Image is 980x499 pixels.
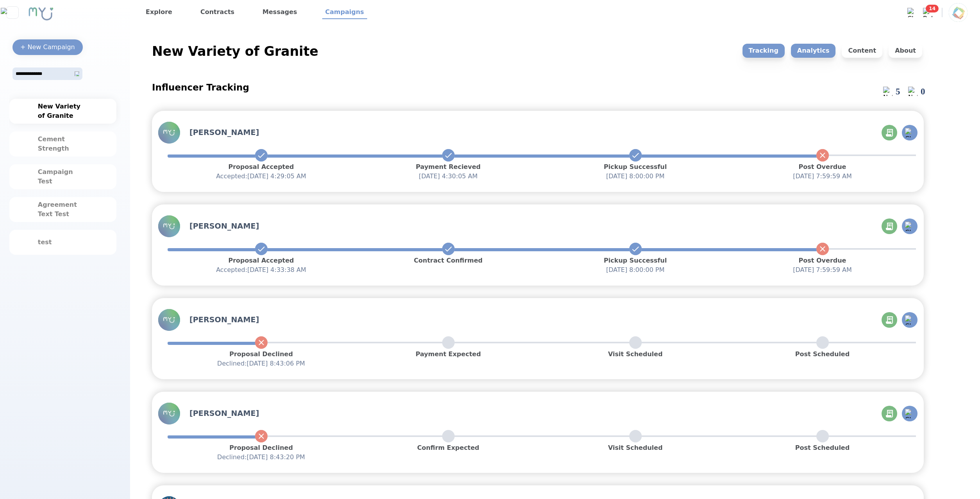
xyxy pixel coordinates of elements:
[168,443,355,453] p: Proposal Declined
[168,256,355,265] p: Proposal Accepted
[908,87,918,96] img: Notification
[38,135,88,153] div: Cement Strength
[905,222,914,231] img: Chat
[926,5,939,12] span: 14
[907,8,917,17] img: Chat
[542,265,729,275] p: [DATE] 8:00:00 PM
[158,309,180,331] img: Profile
[38,102,88,121] div: New Variety of Granite
[152,44,318,59] div: New Variety of Granite
[905,128,914,137] img: Chat
[189,408,259,419] h3: [PERSON_NAME]
[158,122,180,144] img: Profile
[197,6,237,19] a: Contracts
[729,350,916,359] p: Post Scheduled
[355,162,542,172] p: Payment Recieved
[152,81,249,94] h2: Influencer Tracking
[542,172,729,181] p: [DATE] 8:00:00 PM
[38,238,88,247] div: test
[905,315,914,325] img: Chat
[168,162,355,172] p: Proposal Accepted
[158,403,180,424] img: Profile
[729,256,916,265] p: Post Overdue
[542,350,729,359] p: Visit Scheduled
[168,172,355,181] p: Accepted: [DATE] 4:29:05 AM
[743,44,785,58] p: Tracking
[729,265,916,275] p: [DATE] 7:59:59 AM
[12,39,83,55] button: + New Campaign
[168,453,355,462] p: Declined: [DATE] 8:43:20 PM
[889,44,922,58] p: About
[949,3,968,22] img: Profile
[729,443,916,453] p: Post Scheduled
[542,162,729,172] p: Pickup Successful
[20,43,75,52] div: + New Campaign
[322,6,367,19] a: Campaigns
[189,314,259,325] h3: [PERSON_NAME]
[1,8,24,17] img: Close sidebar
[542,256,729,265] p: Pickup Successful
[189,127,259,138] h3: [PERSON_NAME]
[355,443,542,453] p: Confirm Expected
[143,6,175,19] a: Explore
[355,350,542,359] p: Payment Expected
[38,200,88,219] div: Agreement Text Test
[158,215,180,237] img: Profile
[905,409,914,418] img: Chat
[921,85,927,98] div: 0
[168,265,355,275] p: Accepted: [DATE] 4:33:38 AM
[168,359,355,368] p: Declined: [DATE] 8:43:06 PM
[355,172,542,181] p: [DATE] 4:30:05 AM
[729,162,916,172] p: Post Overdue
[729,172,916,181] p: [DATE] 7:59:59 AM
[355,256,542,265] p: Contract Confirmed
[189,221,259,232] h3: [PERSON_NAME]
[259,6,300,19] a: Messages
[791,44,836,58] p: Analytics
[38,167,88,186] div: Campaign Test
[842,44,882,58] p: Content
[168,350,355,359] p: Proposal Declined
[896,85,902,98] div: 5
[923,8,932,17] img: Bell
[883,87,893,96] img: Notification
[542,443,729,453] p: Visit Scheduled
